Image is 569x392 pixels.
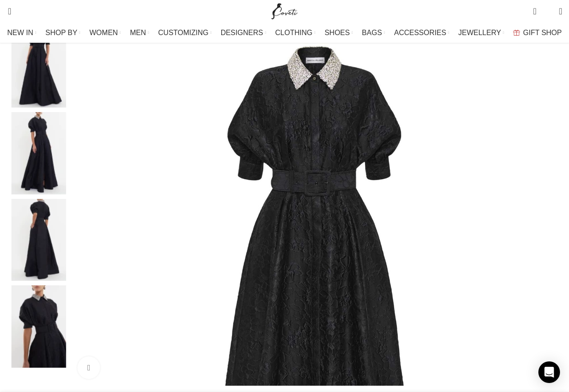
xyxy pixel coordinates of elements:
span: CUSTOMIZING [158,28,209,37]
div: Open Intercom Messenger [538,361,560,383]
img: Rebecca Vallance Dresses [11,112,66,194]
span: GIFT SHOP [523,28,562,37]
a: CLOTHING [275,24,316,42]
span: DESIGNERS [221,28,263,37]
div: 5 / 5 [11,285,66,372]
span: BAGS [362,28,382,37]
a: GIFT SHOP [513,24,562,42]
span: JEWELLERY [458,28,501,37]
a: JEWELLERY [458,24,504,42]
a: MEN [130,24,149,42]
span: MEN [130,28,146,37]
span: ACCESSORIES [394,28,446,37]
div: My Wishlist [543,2,552,20]
div: Main navigation [2,24,567,42]
a: Search [2,2,11,20]
div: 4 / 5 [11,199,66,286]
span: WOMEN [90,28,118,37]
a: Site logo [269,7,300,14]
img: Rebecca Vallance Dresses [11,199,66,281]
span: SHOP BY [46,28,77,37]
a: BAGS [362,24,385,42]
div: 2 / 5 [11,25,66,112]
span: NEW IN [7,28,33,37]
a: WOMEN [90,24,121,42]
span: SHOES [324,28,350,37]
img: Rebecca Vallance Dresses [11,25,66,108]
a: 0 [528,2,541,20]
span: 0 [545,9,552,16]
a: ACCESSORIES [394,24,450,42]
span: CLOTHING [275,28,313,37]
img: GiftBag [513,30,520,36]
div: 3 / 5 [11,112,66,199]
a: CUSTOMIZING [158,24,212,42]
a: NEW IN [7,24,36,42]
img: Rebecca Vallance Dresses [11,285,66,368]
a: SHOP BY [46,24,81,42]
span: 0 [534,5,541,11]
a: DESIGNERS [221,24,266,42]
a: SHOES [324,24,353,42]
